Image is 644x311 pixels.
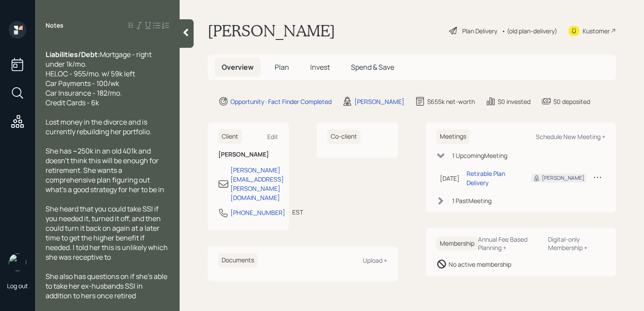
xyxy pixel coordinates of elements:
[583,26,610,36] div: Kustomer
[218,129,242,144] h6: Client
[452,151,507,160] div: 1 Upcoming Meeting
[46,272,169,300] span: She also has questions on if she's able to take her ex-husbands SSI in addition to hers once retired
[536,132,605,141] div: Schedule New Meeting +
[267,132,278,141] div: Edit
[502,26,557,36] div: • (old plan-delivery)
[462,26,497,36] div: Plan Delivery
[218,151,278,158] h6: [PERSON_NAME]
[542,174,584,182] div: [PERSON_NAME]
[46,50,100,59] span: Liabilities/Debt:
[46,50,153,107] span: Mortgage - right under 1k/mo. HELOC - 955/mo. w/ 59k left Car Payments - 100/wk Car Insurance - 1...
[327,129,361,144] h6: Co-client
[46,146,164,194] span: She has ~250k in an old 401k and doesn't think this will be enough for retirement. She wants a co...
[478,235,541,252] div: Annual Fee Based Planning +
[7,282,28,290] div: Log out
[351,62,394,72] span: Spend & Save
[218,253,258,268] h6: Documents
[46,21,64,30] label: Notes
[9,254,26,271] img: retirable_logo.png
[363,256,387,265] div: Upload +
[452,196,492,205] div: 1 Past Meeting
[354,97,404,106] div: [PERSON_NAME]
[427,97,475,106] div: $655k net-worth
[440,174,460,183] div: [DATE]
[548,235,605,252] div: Digital-only Membership +
[449,260,511,269] div: No active membership
[230,97,332,106] div: Opportunity · Fact Finder Completed
[436,236,478,251] h6: Membership
[222,62,254,72] span: Overview
[310,62,330,72] span: Invest
[553,97,590,106] div: $0 deposited
[498,97,531,106] div: $0 invested
[230,208,285,217] div: [PHONE_NUMBER]
[467,169,517,187] div: Retirable Plan Delivery
[292,207,303,217] div: EST
[208,21,335,40] h1: [PERSON_NAME]
[230,165,284,202] div: [PERSON_NAME][EMAIL_ADDRESS][PERSON_NAME][DOMAIN_NAME]
[46,117,152,136] span: Lost money in the divorce and is currently rebuilding her portfolio.
[46,204,169,262] span: She heard that you could take SSI if you needed it, turned it off, and then could turn it back on...
[436,129,470,144] h6: Meetings
[275,62,289,72] span: Plan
